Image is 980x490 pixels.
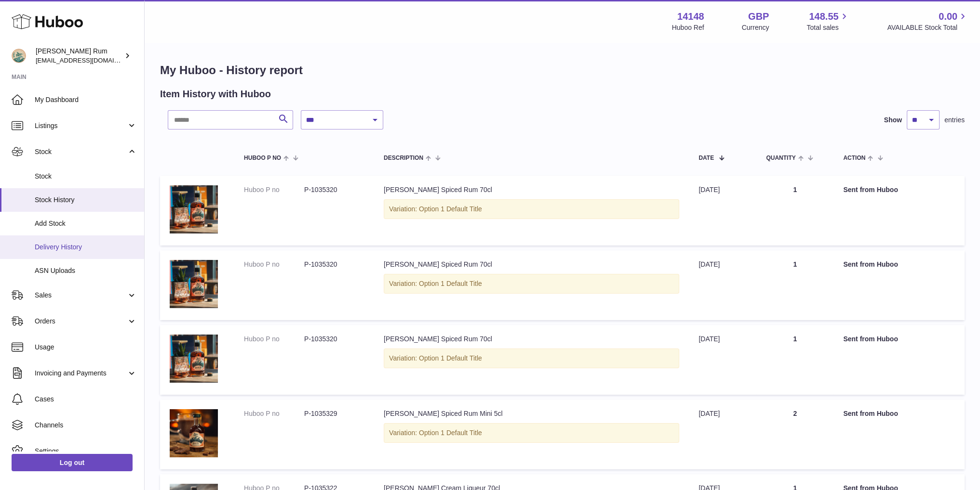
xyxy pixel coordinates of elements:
[35,147,127,156] span: Stock
[244,185,304,194] dt: Huboo P no
[35,219,137,228] span: Add Stock
[374,400,689,469] td: [PERSON_NAME] Spiced Rum Mini 5cl
[689,325,756,395] td: [DATE]
[35,343,137,352] span: Usage
[12,454,133,471] a: Log out
[887,23,968,32] span: AVAILABLE Stock Total
[160,88,271,101] h2: Item History with Huboo
[766,155,795,161] span: Quantity
[806,23,849,32] span: Total sales
[843,410,898,417] strong: Sent from Huboo
[806,10,849,32] a: 148.55 Total sales
[756,176,833,245] td: 1
[887,10,968,32] a: 0.00 AVAILABLE Stock Total
[672,23,704,32] div: Huboo Ref
[742,23,769,32] div: Currency
[384,199,679,219] div: Variation: Option 1 Default Title
[35,243,137,252] span: Delivery History
[304,409,364,418] dd: P-1035329
[756,325,833,395] td: 1
[35,317,127,326] span: Orders
[677,10,704,23] strong: 14148
[35,266,137,275] span: ASN Uploads
[939,10,957,23] span: 0.00
[35,421,137,430] span: Channels
[304,185,364,194] dd: P-1035320
[170,409,218,457] img: BartiMiniSpicedRum.jpg
[36,56,142,64] span: [EMAIL_ADDRESS][DOMAIN_NAME]
[374,325,689,395] td: [PERSON_NAME] Spiced Rum 70cl
[35,447,137,456] span: Settings
[689,250,756,320] td: [DATE]
[374,176,689,245] td: [PERSON_NAME] Spiced Rum 70cl
[170,185,218,233] img: B076VM3184.png
[36,47,122,65] div: [PERSON_NAME] Rum
[35,291,127,300] span: Sales
[384,155,423,161] span: Description
[35,172,137,181] span: Stock
[698,155,714,161] span: Date
[384,348,679,368] div: Variation: Option 1 Default Title
[843,335,898,343] strong: Sent from Huboo
[170,335,218,383] img: B076VM3184.png
[843,260,898,268] strong: Sent from Huboo
[843,186,898,193] strong: Sent from Huboo
[12,49,26,63] img: mail@bartirum.wales
[35,95,137,104] span: My Dashboard
[756,400,833,469] td: 2
[384,274,679,294] div: Variation: Option 1 Default Title
[689,176,756,245] td: [DATE]
[843,155,865,161] span: Action
[244,335,304,344] dt: Huboo P no
[244,155,281,161] span: Huboo P no
[756,250,833,320] td: 1
[884,116,902,125] label: Show
[384,423,679,443] div: Variation: Option 1 Default Title
[374,250,689,320] td: [PERSON_NAME] Spiced Rum 70cl
[304,335,364,344] dd: P-1035320
[304,260,364,269] dd: P-1035320
[689,400,756,469] td: [DATE]
[244,260,304,269] dt: Huboo P no
[160,63,965,78] h1: My Huboo - History report
[748,10,769,23] strong: GBP
[35,395,137,404] span: Cases
[170,260,218,308] img: B076VM3184.png
[944,116,965,125] span: entries
[35,121,127,130] span: Listings
[35,369,127,378] span: Invoicing and Payments
[35,195,137,205] span: Stock History
[809,10,838,23] span: 148.55
[244,409,304,418] dt: Huboo P no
